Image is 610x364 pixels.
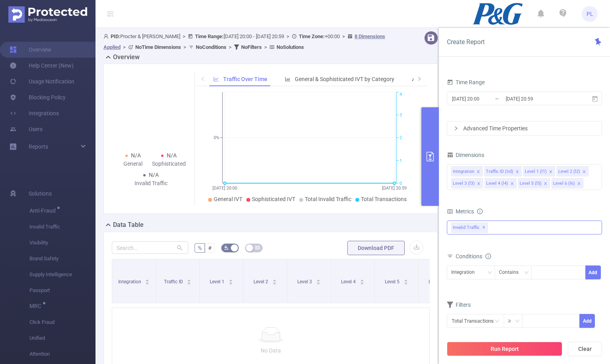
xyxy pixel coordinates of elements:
[214,196,242,202] span: General IVT
[167,152,177,159] span: N/A
[212,186,237,191] tspan: [DATE] 20:00
[196,44,226,50] b: No Conditions
[299,33,325,39] b: Time Zone:
[518,178,550,188] li: Level 5 (l5)
[447,79,485,85] span: Time Range
[447,208,474,215] span: Metrics
[284,33,292,39] span: >
[29,139,48,155] a: Reports
[447,38,485,46] span: Create Report
[10,74,74,89] a: Usage Notification
[224,245,229,250] i: icon: bg-colors
[360,278,364,281] i: icon: caret-up
[252,196,295,202] span: Sophisticated IVT
[285,76,290,82] i: icon: bar-chart
[195,33,224,39] b: Time Range:
[180,33,188,39] span: >
[316,278,320,281] i: icon: caret-up
[115,160,151,168] div: General
[29,267,95,283] span: Supply Intelligence
[29,283,95,298] span: Passport
[208,245,212,251] span: #
[164,279,184,285] span: Traffic ID
[10,89,66,105] a: Blocking Policy
[253,279,269,285] span: Level 2
[447,152,484,158] span: Dimensions
[520,178,542,189] div: Level 5 (l5)
[8,6,87,23] img: Protected Media
[553,178,575,189] div: Level 6 (l6)
[487,270,492,276] i: icon: down
[484,166,522,176] li: Traffic ID (tid)
[119,346,423,355] p: No Data
[544,182,548,186] i: icon: close
[295,76,394,82] span: General & Sophisticated IVT by Category
[579,314,595,328] button: Add
[525,167,547,177] div: Level 1 (l1)
[587,6,593,22] span: PL
[187,281,191,284] i: icon: caret-down
[361,196,407,202] span: Total Transactions
[341,279,357,285] span: Level 4
[262,44,269,50] span: >
[400,92,402,97] tspan: 4
[29,303,44,309] span: MRC
[29,219,95,235] span: Invalid Traffic
[133,179,169,188] div: Invalid Traffic
[476,170,480,174] i: icon: close
[552,178,583,188] li: Level 6 (l6)
[400,158,402,163] tspan: 1
[29,235,95,251] span: Visibility
[131,152,141,159] span: N/A
[226,44,234,50] span: >
[400,136,402,141] tspan: 2
[316,278,321,283] div: Sort
[486,178,508,189] div: Level 4 (l4)
[403,281,408,284] i: icon: caret-down
[198,245,202,251] span: %
[582,170,586,174] i: icon: close
[305,196,351,202] span: Total Invalid Traffic
[228,281,233,284] i: icon: caret-down
[447,122,602,135] div: icon: rightAdvanced Time Properties
[111,33,120,39] b: PID:
[29,314,95,330] span: Click Fraud
[585,265,601,279] button: Add
[210,279,226,285] span: Level 1
[145,278,150,283] div: Sort
[523,166,555,176] li: Level 1 (l1)
[223,76,267,82] span: Traffic Over Time
[429,279,444,285] span: Level 6
[453,167,474,177] div: Integration
[113,220,144,230] h2: Data Table
[451,223,488,233] span: Invalid Traffic
[316,281,320,284] i: icon: caret-down
[181,44,189,50] span: >
[213,76,219,82] i: icon: line-chart
[451,178,483,188] li: Level 3 (l3)
[145,278,150,281] i: icon: caret-up
[447,302,471,308] span: Filters
[382,186,407,191] tspan: [DATE] 20:59
[29,251,95,267] span: Brand Safety
[549,170,553,174] i: icon: close
[201,76,205,81] i: icon: left
[453,178,475,189] div: Level 3 (l3)
[151,160,187,168] div: Sophisticated
[277,44,304,50] b: No Solutions
[568,342,602,356] button: Clear
[118,279,142,285] span: Integration
[400,181,402,186] tspan: 0
[112,241,188,254] input: Search...
[400,112,402,118] tspan: 3
[29,346,95,362] span: Attention
[149,172,159,178] span: N/A
[417,76,422,81] i: icon: right
[515,319,520,324] i: icon: down
[451,266,480,279] div: Integration
[187,278,191,283] div: Sort
[360,278,364,283] div: Sort
[10,42,51,58] a: Overview
[187,278,191,281] i: icon: caret-up
[477,182,481,186] i: icon: close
